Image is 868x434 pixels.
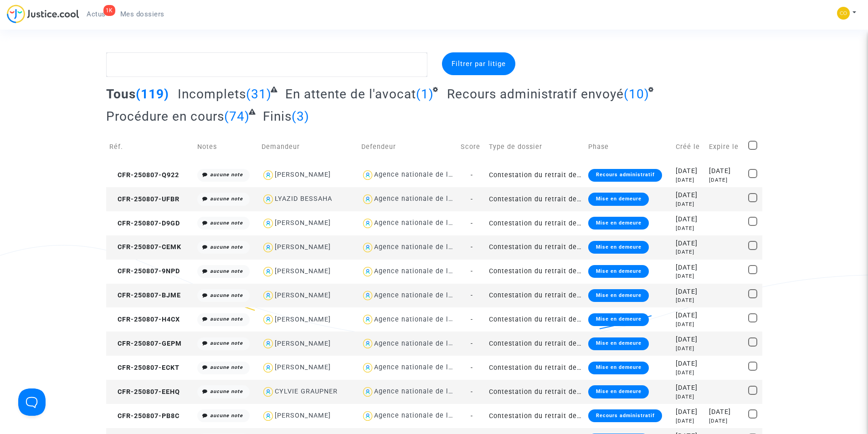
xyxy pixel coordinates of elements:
[262,241,275,254] img: icon-user.svg
[709,176,742,184] div: [DATE]
[588,313,648,326] div: Mise en demeure
[486,332,585,356] td: Contestation du retrait de [PERSON_NAME] par l'ANAH (mandataire)
[676,383,703,393] div: [DATE]
[275,412,331,419] div: [PERSON_NAME]
[374,219,474,227] div: Agence nationale de l'habitat
[374,412,474,419] div: Agence nationale de l'habitat
[262,193,275,206] img: icon-user.svg
[275,363,331,371] div: [PERSON_NAME]
[210,388,243,394] i: aucune note
[285,87,416,102] span: En attente de l'avocat
[210,413,243,419] i: aucune note
[109,364,180,372] span: CFR-250807-ECKT
[275,267,331,275] div: [PERSON_NAME]
[709,166,742,176] div: [DATE]
[374,243,474,251] div: Agence nationale de l'habitat
[471,340,473,347] span: -
[275,195,332,203] div: LYAZID BESSAHA
[676,296,703,304] div: [DATE]
[673,131,706,163] td: Créé le
[709,417,742,425] div: [DATE]
[262,217,275,230] img: icon-user.svg
[275,316,331,323] div: [PERSON_NAME]
[374,340,474,347] div: Agence nationale de l'habitat
[374,388,474,395] div: Agence nationale de l'habitat
[588,409,662,422] div: Recours administratif
[471,316,473,323] span: -
[194,131,258,163] td: Notes
[588,362,648,374] div: Mise en demeure
[109,291,181,299] span: CFR-250807-BJME
[109,243,181,251] span: CFR-250807-CEMK
[262,409,275,423] img: icon-user.svg
[676,359,703,369] div: [DATE]
[486,404,585,428] td: Contestation du retrait de [PERSON_NAME] par l'ANAH (mandataire)
[109,316,180,323] span: CFR-250807-H4CX
[109,171,179,179] span: CFR-250807-Q922
[210,196,243,202] i: aucune note
[676,393,703,401] div: [DATE]
[486,307,585,332] td: Contestation du retrait de [PERSON_NAME] par l'ANAH (mandataire)
[588,265,648,278] div: Mise en demeure
[109,220,180,227] span: CFR-250807-D9GD
[109,412,180,420] span: CFR-250807-PB8C
[676,369,703,377] div: [DATE]
[262,337,275,350] img: icon-user.svg
[292,109,309,124] span: (3)
[224,109,250,124] span: (74)
[588,289,648,302] div: Mise en demeure
[486,235,585,260] td: Contestation du retrait de [PERSON_NAME] par l'ANAH (mandataire)
[361,265,375,278] img: icon-user.svg
[275,243,331,251] div: [PERSON_NAME]
[471,195,473,203] span: -
[588,241,648,254] div: Mise en demeure
[361,193,375,206] img: icon-user.svg
[106,87,136,102] span: Tous
[361,168,375,182] img: icon-user.svg
[588,337,648,350] div: Mise en demeure
[262,289,275,302] img: icon-user.svg
[358,131,457,163] td: Defendeur
[486,380,585,404] td: Contestation du retrait de [PERSON_NAME] par l'ANAH (mandataire)
[676,176,703,184] div: [DATE]
[361,337,375,350] img: icon-user.svg
[452,60,506,68] span: Filtrer par litige
[262,385,275,398] img: icon-user.svg
[486,260,585,284] td: Contestation du retrait de [PERSON_NAME] par l'ANAH (mandataire)
[361,241,375,254] img: icon-user.svg
[676,335,703,345] div: [DATE]
[18,388,46,416] iframe: Help Scout Beacon - Open
[275,219,331,227] div: [PERSON_NAME]
[374,363,474,371] div: Agence nationale de l'habitat
[361,361,375,374] img: icon-user.svg
[210,340,243,346] i: aucune note
[624,87,649,102] span: (10)
[374,171,474,179] div: Agence nationale de l'habitat
[374,195,474,203] div: Agence nationale de l'habitat
[258,131,358,163] td: Demandeur
[588,193,648,205] div: Mise en demeure
[361,313,375,326] img: icon-user.svg
[486,187,585,211] td: Contestation du retrait de [PERSON_NAME] par l'ANAH (mandataire)
[275,291,331,299] div: [PERSON_NAME]
[471,171,473,179] span: -
[676,239,703,249] div: [DATE]
[246,87,272,102] span: (31)
[471,267,473,275] span: -
[486,356,585,380] td: Contestation du retrait de [PERSON_NAME] par l'ANAH (mandataire)
[471,220,473,227] span: -
[109,388,180,396] span: CFR-250807-EEHQ
[79,7,113,21] a: 1KActus
[709,407,742,417] div: [DATE]
[109,340,182,347] span: CFR-250807-GEPM
[676,311,703,321] div: [DATE]
[263,109,292,124] span: Finis
[676,321,703,328] div: [DATE]
[275,340,331,347] div: [PERSON_NAME]
[588,169,662,182] div: Recours administratif
[361,385,375,398] img: icon-user.svg
[471,388,473,396] span: -
[676,225,703,232] div: [DATE]
[113,7,172,21] a: Mes dossiers
[103,5,115,16] div: 1K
